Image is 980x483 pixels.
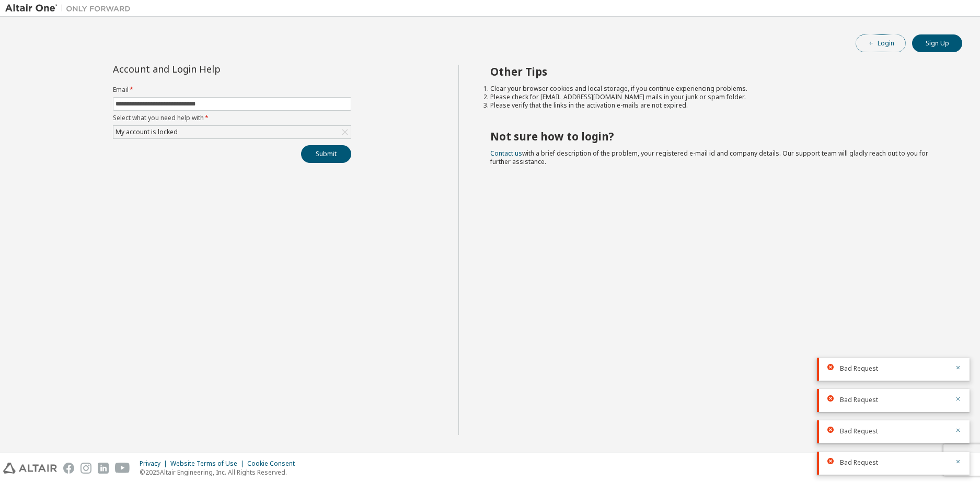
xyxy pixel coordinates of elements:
[840,396,878,404] span: Bad Request
[140,468,301,477] p: © 2025 Altair Engineering, Inc. All Rights Reserved.
[490,85,943,93] li: Clear your browser cookies and local storage, if you continue experiencing problems.
[170,460,247,468] div: Website Terms of Use
[490,149,522,158] a: Contact us
[490,149,928,166] span: with a brief description of the problem, your registered e-mail id and company details. Our suppo...
[856,34,906,52] button: Login
[301,145,351,163] button: Submit
[490,65,943,78] h2: Other Tips
[113,86,351,94] label: Email
[115,463,130,474] img: youtube.svg
[98,463,109,474] img: linkedin.svg
[114,126,179,138] div: My account is locked
[840,364,878,373] span: Bad Request
[113,65,304,73] div: Account and Login Help
[912,34,962,52] button: Sign Up
[247,460,301,468] div: Cookie Consent
[5,3,136,14] img: Altair One
[840,458,878,467] span: Bad Request
[113,114,351,122] label: Select what you need help with
[490,101,943,110] li: Please verify that the links in the activation e-mails are not expired.
[113,126,351,138] div: My account is locked
[3,463,57,474] img: altair_logo.svg
[840,427,878,435] span: Bad Request
[80,463,91,474] img: instagram.svg
[63,463,74,474] img: facebook.svg
[490,93,943,101] li: Please check for [EMAIL_ADDRESS][DOMAIN_NAME] mails in your junk or spam folder.
[140,460,170,468] div: Privacy
[490,129,943,143] h2: Not sure how to login?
